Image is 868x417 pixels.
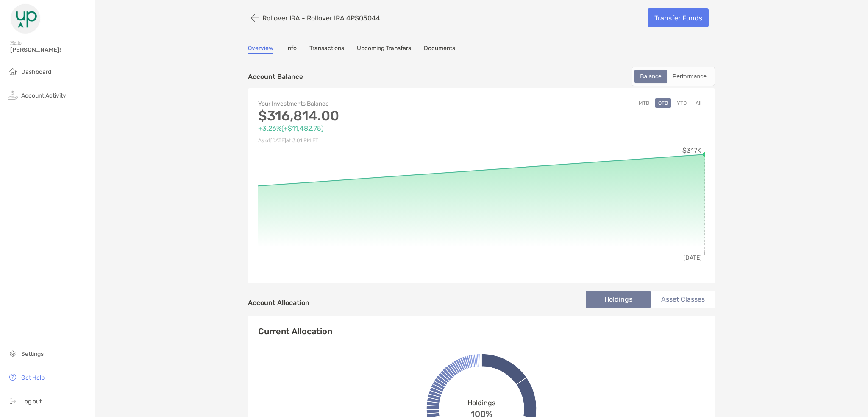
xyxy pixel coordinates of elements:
[248,299,309,307] h4: Account Allocation
[21,350,44,358] span: Settings
[8,66,18,76] img: household icon
[8,90,18,100] img: activity icon
[258,135,481,146] p: As of [DATE] at 3:01 PM ET
[357,45,411,54] a: Upcoming Transfers
[648,8,709,27] a: Transfer Funds
[258,326,332,336] h4: Current Allocation
[248,45,273,54] a: Overview
[8,348,18,358] img: settings icon
[682,146,701,154] tspan: $317K
[668,70,711,82] div: Performance
[258,111,481,121] p: $316,814.00
[467,399,495,407] span: Holdings
[8,372,18,382] img: get-help icon
[258,98,481,109] p: Your Investments Balance
[10,46,89,53] span: [PERSON_NAME]!
[262,14,380,22] p: Rollover IRA - Rollover IRA 4PS05044
[21,398,42,405] span: Log out
[655,98,671,108] button: QTD
[309,45,344,54] a: Transactions
[248,71,303,82] p: Account Balance
[21,92,66,99] span: Account Activity
[586,291,651,308] li: Holdings
[632,67,715,86] div: segmented control
[635,98,653,108] button: MTD
[635,70,666,82] div: Balance
[673,98,690,108] button: YTD
[258,123,481,134] p: +3.26% ( +$11,482.75 )
[21,374,45,381] span: Get Help
[424,45,455,54] a: Documents
[651,291,715,308] li: Asset Classes
[692,98,705,108] button: All
[10,3,41,34] img: Zoe Logo
[286,45,297,54] a: Info
[8,396,18,406] img: logout icon
[21,68,51,76] span: Dashboard
[683,254,702,261] tspan: [DATE]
